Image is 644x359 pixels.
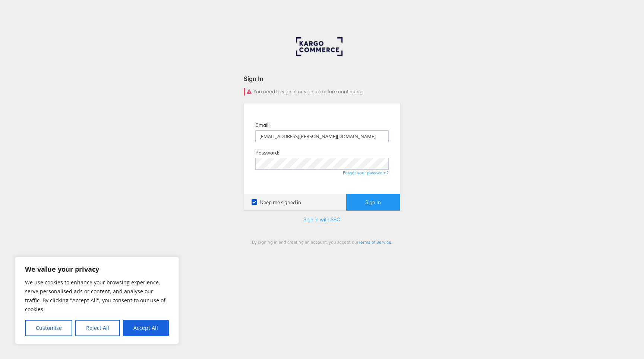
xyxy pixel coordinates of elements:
[244,88,400,96] div: You need to sign in or sign up before continuing.
[244,74,400,83] div: Sign In
[255,122,269,129] label: Email:
[244,239,400,245] div: By signing in and creating an account, you accept our .
[255,130,389,142] input: Email
[25,320,72,336] button: Customise
[343,170,389,175] a: Forgot your password?
[359,239,391,245] a: Terms of Service
[346,194,400,211] button: Sign In
[252,199,301,206] label: Keep me signed in
[303,216,341,223] a: Sign in with SSO
[25,278,169,314] p: We use cookies to enhance your browsing experience, serve personalised ads or content, and analys...
[15,257,179,344] div: We value your privacy
[75,320,120,336] button: Reject All
[255,149,279,156] label: Password:
[123,320,169,336] button: Accept All
[25,265,169,274] p: We value your privacy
